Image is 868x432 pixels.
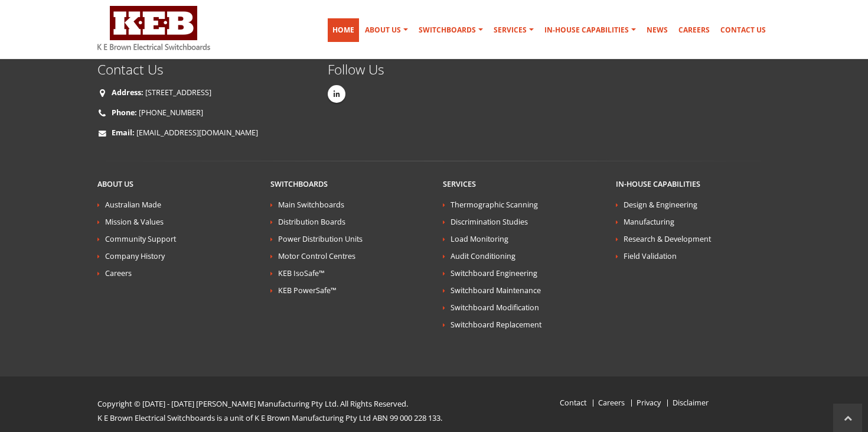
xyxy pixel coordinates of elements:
a: Australian Made [105,200,161,210]
a: Audit Conditioning [451,251,515,261]
p: K E Brown Electrical Switchboards is a unit of K E Brown Manufacturing Pty Ltd ABN 99 000 228 133. [97,411,483,425]
a: News [642,18,673,42]
a: [EMAIL_ADDRESS][DOMAIN_NAME] [136,128,258,138]
a: Community Support [105,234,176,244]
a: Careers [598,398,625,408]
a: Thermographic Scanning [451,200,538,210]
a: In-house Capabilities [616,179,700,189]
a: Mission & Values [105,217,164,227]
a: Disclaimer [673,398,709,408]
a: KEB PowerSafe™ [278,285,337,295]
a: About Us [360,18,413,42]
p: Copyright © [DATE] - [DATE] [PERSON_NAME] Manufacturing Pty Ltd. All Rights Reserved. [97,397,483,411]
a: Switchboards [414,18,488,42]
a: Switchboard Modification [451,303,539,313]
a: Switchboard Maintenance [451,285,541,295]
h4: Contact Us [97,61,310,77]
a: Power Distribution Units [278,234,363,244]
a: Careers [674,18,714,42]
a: Design & Engineering [624,200,697,210]
a: Contact Us [716,18,771,42]
a: Discrimination Studies [451,217,528,227]
a: Careers [105,268,132,278]
strong: Email: [112,128,135,138]
a: Main Switchboards [278,200,344,210]
a: Manufacturing [624,217,674,227]
a: [PHONE_NUMBER] [139,108,203,118]
a: Company History [105,251,165,261]
a: Distribution Boards [278,217,345,227]
a: Field Validation [624,251,677,261]
a: Services [443,179,476,189]
strong: Phone: [112,108,137,118]
a: [STREET_ADDRESS] [145,87,211,98]
a: Switchboard Engineering [451,268,537,278]
strong: Address: [112,87,143,98]
a: Services [489,18,539,42]
a: Switchboards [270,179,328,189]
a: Switchboard Replacement [451,320,541,330]
a: Contact [560,398,586,408]
a: In-house Capabilities [540,18,641,42]
h4: Follow Us [328,61,425,77]
a: Motor Control Centres [278,251,355,261]
a: Home [328,18,359,42]
a: About Us [97,179,133,189]
a: Load Monitoring [451,234,508,244]
a: KEB IsoSafe™ [278,268,325,278]
a: Research & Development [624,234,711,244]
a: Linkedin [328,85,345,103]
img: K E Brown Electrical Switchboards [97,6,210,50]
a: Privacy [637,398,661,408]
